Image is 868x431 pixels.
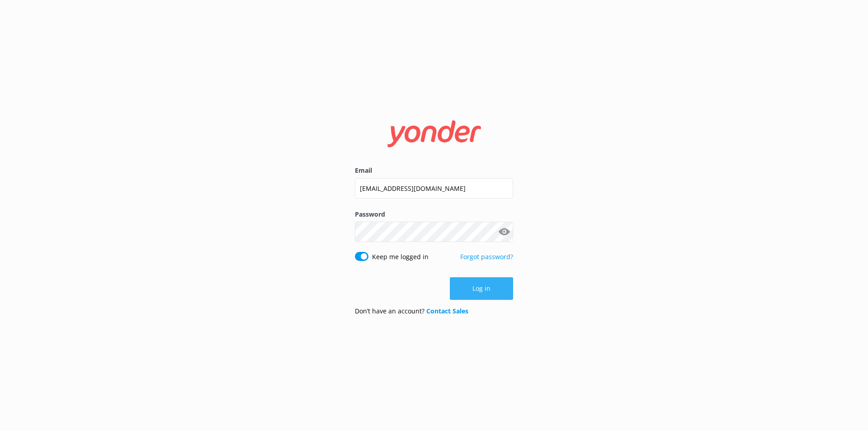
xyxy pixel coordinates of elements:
[460,252,513,261] a: Forgot password?
[450,277,513,300] button: Log in
[355,166,513,175] label: Email
[495,223,513,241] button: Show password
[426,307,468,315] a: Contact Sales
[372,252,429,262] label: Keep me logged in
[355,178,513,199] input: user@emailaddress.com
[355,306,468,316] p: Don’t have an account?
[355,209,513,219] label: Password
